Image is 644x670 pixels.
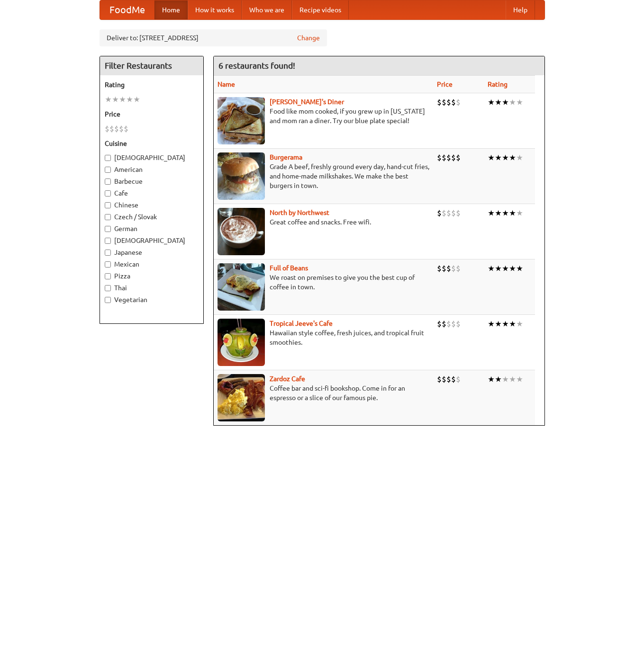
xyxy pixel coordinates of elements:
[133,94,140,105] li: ★
[105,202,111,208] input: Chinese
[105,190,111,197] input: Cafe
[218,107,429,125] p: Food like mom cooked, if you grew up in [US_STATE] and mom ran a diner. Try our blue plate special!
[105,226,111,232] input: German
[105,94,112,105] li: ★
[100,29,327,46] div: Deliver to: [STREET_ADDRESS]
[218,374,265,421] img: zardoz.jpg
[119,94,126,105] li: ★
[451,152,456,163] li: $
[451,263,456,274] li: $
[218,328,429,347] p: Hawaiian style coffee, fresh juices, and tropical fruit smoothies.
[456,263,461,274] li: $
[437,319,442,329] li: $
[242,0,292,19] a: Who we are
[437,152,442,163] li: $
[495,208,502,218] li: ★
[516,208,523,218] li: ★
[509,152,516,163] li: ★
[218,384,429,402] p: Coffee bar and sci-fi bookshop. Come in for an espresso or a slice of our famous pie.
[446,208,451,218] li: $
[105,109,199,119] h5: Price
[105,224,199,233] label: German
[502,208,509,218] li: ★
[509,319,516,329] li: ★
[218,217,429,227] p: Great coffee and snacks. Free wifi.
[105,188,199,198] label: Cafe
[188,0,242,19] a: How it works
[124,124,128,134] li: $
[297,33,320,43] a: Change
[105,153,199,162] label: [DEMOGRAPHIC_DATA]
[509,374,516,384] li: ★
[446,319,451,329] li: $
[488,263,495,274] li: ★
[105,248,199,257] label: Japanese
[218,208,265,255] img: north.jpg
[488,152,495,163] li: ★
[105,214,111,220] input: Czech / Slovak
[270,209,329,216] a: North by Northwest
[270,153,302,161] b: Burgerama
[105,271,199,281] label: Pizza
[218,80,235,88] a: Name
[270,264,308,272] a: Full of Beans
[292,0,349,19] a: Recipe videos
[105,212,199,222] label: Czech / Slovak
[488,97,495,107] li: ★
[456,374,461,384] li: $
[446,152,451,163] li: $
[270,98,344,106] a: [PERSON_NAME]'s Diner
[218,273,429,292] p: We roast on premises to give you the best cup of coffee in town.
[270,320,333,327] a: Tropical Jeeve's Cafe
[100,0,154,19] a: FoodMe
[509,263,516,274] li: ★
[506,0,535,19] a: Help
[119,124,124,134] li: $
[105,238,111,244] input: [DEMOGRAPHIC_DATA]
[112,94,119,105] li: ★
[270,375,305,383] a: Zardoz Cafe
[218,97,265,144] img: sallys.jpg
[456,97,461,107] li: $
[437,374,442,384] li: $
[451,374,456,384] li: $
[105,273,111,279] input: Pizza
[502,152,509,163] li: ★
[516,152,523,163] li: ★
[446,97,451,107] li: $
[488,374,495,384] li: ★
[105,139,199,148] h5: Cuisine
[442,152,446,163] li: $
[105,167,111,173] input: American
[516,374,523,384] li: ★
[105,250,111,256] input: Japanese
[105,283,199,293] label: Thai
[495,152,502,163] li: ★
[218,263,265,311] img: beans.jpg
[451,319,456,329] li: $
[488,208,495,218] li: ★
[437,80,453,88] a: Price
[105,261,111,268] input: Mexican
[495,263,502,274] li: ★
[442,319,446,329] li: $
[105,295,199,304] label: Vegetarian
[105,155,111,161] input: [DEMOGRAPHIC_DATA]
[451,97,456,107] li: $
[488,80,508,88] a: Rating
[437,208,442,218] li: $
[437,97,442,107] li: $
[442,97,446,107] li: $
[509,97,516,107] li: ★
[502,374,509,384] li: ★
[105,179,111,185] input: Barbecue
[105,236,199,245] label: [DEMOGRAPHIC_DATA]
[502,263,509,274] li: ★
[488,319,495,329] li: ★
[437,263,442,274] li: $
[105,297,111,303] input: Vegetarian
[502,319,509,329] li: ★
